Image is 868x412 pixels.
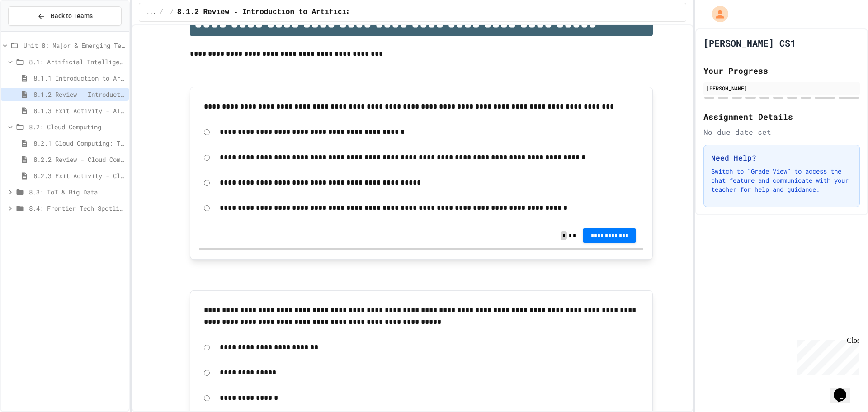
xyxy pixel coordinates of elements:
[703,4,731,24] div: My Account
[33,73,125,83] span: 8.1.1 Introduction to Artificial Intelligence
[703,110,860,123] h2: Assignment Details
[8,6,122,26] button: Back to Teams
[170,9,174,16] span: /
[793,336,859,375] iframe: chat widget
[830,376,859,403] iframe: chat widget
[33,138,125,148] span: 8.2.1 Cloud Computing: Transforming the Digital World
[33,155,125,164] span: 8.2.2 Review - Cloud Computing
[29,204,125,213] span: 8.4: Frontier Tech Spotlight
[24,41,125,50] span: Unit 8: Major & Emerging Technologies
[4,4,62,57] div: Chat with us now!Close
[51,11,93,21] span: Back to Teams
[706,84,857,92] div: [PERSON_NAME]
[711,167,852,194] p: Switch to "Grade View" to access the chat feature and communicate with your teacher for help and ...
[703,127,860,137] div: No due date set
[29,57,125,66] span: 8.1: Artificial Intelligence Basics
[33,90,125,99] span: 8.1.2 Review - Introduction to Artificial Intelligence
[703,37,796,49] h1: [PERSON_NAME] CS1
[33,171,125,180] span: 8.2.3 Exit Activity - Cloud Service Detective
[160,9,163,16] span: /
[711,152,852,163] h3: Need Help?
[29,187,125,197] span: 8.3: IoT & Big Data
[33,106,125,115] span: 8.1.3 Exit Activity - AI Detective
[177,7,411,18] span: 8.1.2 Review - Introduction to Artificial Intelligence
[29,122,125,132] span: 8.2: Cloud Computing
[146,9,156,16] span: ...
[703,64,860,77] h2: Your Progress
